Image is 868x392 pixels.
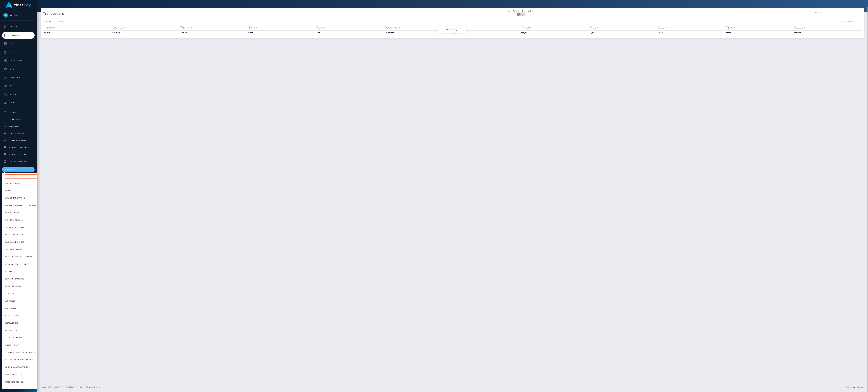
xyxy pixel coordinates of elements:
input: Search [3,174,65,179]
span: MassPay [2,14,35,16]
span: DMM Solutions Inc - [5,240,25,244]
a: Past Due Transactions [2,159,35,165]
span: Kul Inc. - [5,270,14,273]
p: Search [3,92,33,97]
th: Txn No [180,25,248,30]
p: Payees [3,50,33,54]
button: Choose Client [2,167,35,172]
th: Sent [248,25,316,30]
h4: Transactions [43,11,450,16]
span: Payees under Review [3,139,33,142]
span: I HEALTH INNOVATION TECH CORP - [5,204,37,207]
img: MassPay [3,13,8,18]
span: Cre8 Media LLC - [5,307,21,310]
a: Generate Costs List [2,152,35,158]
span: Renao Global LLC (MWC) - [5,262,31,266]
span: Arieyl LLC - [5,299,17,303]
th: Country [111,30,180,35]
th: Name [43,25,111,30]
a: Payees [2,49,35,56]
th: Date [657,25,725,30]
span: Meliorise LLC - BEfreedom [5,255,32,259]
th: F/X [452,30,521,35]
span: UHealth Global - [5,285,22,288]
span: UzestA LLC - [5,329,17,332]
a: Search [2,91,35,98]
select: Showentries [48,20,58,23]
th: Received [384,30,452,35]
th: Time [725,25,793,30]
span: Partners [3,111,33,114]
span: RNetwork LLC - [5,181,21,185]
a: Cancellations [2,57,35,64]
a: About Us [53,385,64,389]
a: Links [2,66,35,73]
a: User Profile [2,74,35,81]
div: © 2025 , MassPay Inc. [846,386,866,389]
a: Contact Us [65,385,78,389]
span: Payer Logos [3,118,33,121]
img: MassPay Logo [6,2,31,8]
th: Received [384,25,452,30]
th: Date [657,30,725,35]
th: Txn No [180,30,248,35]
a: Generate Pricing Sheet [2,145,35,151]
span: Generate Costs List [3,153,33,156]
a: Transactions [2,32,35,39]
th: Payer [521,30,589,35]
p: Cancellations [3,59,33,63]
input: Date filter [810,10,861,15]
th: F/X [452,25,521,30]
span: The Feet Book Inc. - [5,380,25,384]
a: Admin [2,99,35,106]
div: Choose Client [5,169,28,171]
span: Ncrease, Inc. - [5,321,19,325]
span: Results RNA LLC - [5,373,22,376]
span: Fenix International Limited - [5,358,35,362]
p: Ledger [3,42,33,46]
p: Admin [3,101,33,105]
th: Time [725,30,793,35]
span: Alerte International Media Inc. - StripperFans [5,351,53,354]
a: Privacy Policy [85,385,102,389]
span: InfluenceInk Inc - [5,218,24,222]
th: Name [43,30,111,35]
span: MassPay - [5,189,15,192]
span: VS Media - [5,292,15,296]
a: All Transactions [2,130,35,136]
a: Dashboard [2,23,35,30]
th: Fee [316,25,384,30]
p: Taxes [3,84,33,88]
div: View Pending Transactions [452,10,590,13]
span: Envex - Nualo [5,343,19,347]
th: Country [111,25,180,30]
a: API [79,385,84,389]
span: Nutonic Corporation - [5,365,29,369]
span: [DOMAIN_NAME] INC - [5,277,25,281]
span: Past Due Transactions [3,160,33,163]
span: All Transactions [3,132,33,135]
span: Atlas Distributions - [5,196,26,200]
a: Ledger [2,40,35,47]
input: Search transactions [841,20,862,23]
span: OFF [518,13,525,16]
span: Root Wellness, LLC - [5,387,26,391]
p: User Profile [3,75,33,80]
a: Compliance [2,123,35,129]
p: Dashboard [3,25,33,29]
span: Alua USA Limited - [5,336,23,340]
th: Type [589,25,657,30]
th: Status [793,30,862,35]
span: Secure Staffing LLC - [5,248,26,251]
p: Transactions [3,33,33,37]
span: Tropical Sun Corp - [5,226,25,229]
span: Compliance [3,125,33,128]
a: Homepage [40,385,52,389]
a: Payer Logos [2,116,35,122]
th: Status [793,25,862,30]
p: Links [3,67,33,71]
span: Gold4Players LLC - [5,314,24,318]
a: Partners [2,109,35,115]
span: Generate Pricing Sheet [3,146,33,149]
a: Taxes [2,82,35,90]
